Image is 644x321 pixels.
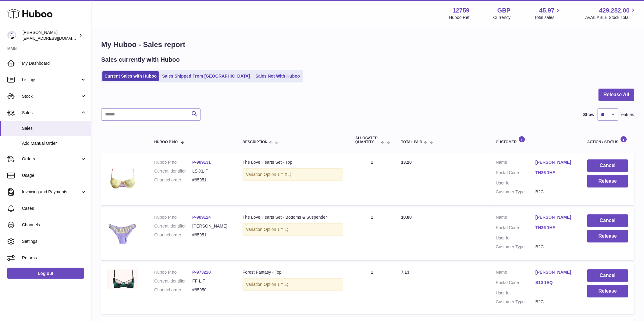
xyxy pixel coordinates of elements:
span: Total sales [534,15,561,20]
a: S10 1EQ [535,280,575,286]
dt: Customer Type [496,189,535,195]
span: AVAILABLE Stock Total [585,15,637,20]
button: Cancel [587,159,628,172]
dt: Current identifier [154,168,192,174]
span: entries [621,112,634,118]
dt: Huboo P no [154,214,192,220]
a: [PERSON_NAME] [535,269,575,275]
dd: #65951 [192,177,230,183]
strong: 12759 [453,6,470,15]
div: The Love Hearts Set - Top [243,159,343,165]
div: The Love Hearts Set - Bottoms & Suspender [243,214,343,220]
span: Huboo P no [154,140,178,144]
dt: Channel order [154,177,192,183]
a: Current Sales with Huboo [102,71,159,81]
div: Currency [493,15,511,20]
button: Cancel [587,269,628,282]
dd: B2C [535,299,575,305]
button: Release [587,230,628,243]
div: Action / Status [587,136,628,144]
button: Cancel [587,214,628,227]
dd: B2C [535,244,575,250]
span: 7.13 [401,270,409,275]
a: [PERSON_NAME] [535,214,575,220]
dt: Postal Code [496,280,535,287]
span: Total paid [401,140,422,144]
dt: Name [496,214,535,222]
button: Release All [599,89,634,101]
span: Add Manual Order [22,140,87,146]
dt: Customer Type [496,244,535,250]
span: Orders [22,156,80,162]
img: 127591725233636.png [107,214,138,253]
a: [PERSON_NAME] [535,159,575,165]
strong: GBP [497,6,511,15]
span: Settings [22,239,87,244]
span: Cases [22,206,87,211]
a: Log out [7,268,84,279]
span: 429,282.00 [599,6,630,15]
dd: B2C [535,189,575,195]
span: Returns [22,255,87,261]
div: Forest Fantasy - Top [243,269,343,275]
dt: Current identifier [154,278,192,284]
dd: #65951 [192,232,230,238]
span: Description [243,140,268,144]
dt: Huboo P no [154,269,192,275]
dt: Postal Code [496,170,535,177]
td: 1 [349,208,395,260]
td: 1 [349,153,395,205]
span: 10.80 [401,215,412,220]
dd: FF-L-T [192,278,230,284]
a: 45.97 Total sales [534,6,561,20]
dt: User Id [496,235,535,241]
a: P-973228 [192,270,211,275]
div: Variation: [243,168,343,181]
dt: Customer Type [496,299,535,305]
span: Sales [22,126,87,131]
dt: Postal Code [496,225,535,232]
div: Huboo Ref [449,15,470,20]
dd: #65950 [192,287,230,293]
div: Variation: [243,278,343,291]
a: Sales Not With Huboo [253,71,302,81]
span: Invoicing and Payments [22,189,80,195]
span: Usage [22,173,87,178]
span: Option 1 = XL; [264,172,291,177]
a: P-989124 [192,215,211,220]
a: Sales Shipped From [GEOGRAPHIC_DATA] [160,71,252,81]
a: 429,282.00 AVAILABLE Stock Total [585,6,637,20]
a: P-989131 [192,160,211,165]
span: Sales [22,110,80,116]
img: 127591716467541.png [107,269,138,289]
dt: Channel order [154,232,192,238]
span: Option 1 = L; [264,282,288,287]
img: 127591725233578.png [107,159,138,198]
span: Channels [22,222,87,228]
span: [EMAIL_ADDRESS][DOMAIN_NAME] [23,36,90,41]
dd: LS-XL-T [192,168,230,174]
button: Release [587,285,628,297]
button: Release [587,175,628,188]
dt: Channel order [154,287,192,293]
dt: User Id [496,290,535,296]
div: Variation: [243,223,343,236]
span: ALLOCATED Quantity [355,136,379,144]
dt: Current identifier [154,223,192,229]
span: Stock [22,93,80,99]
span: Listings [22,77,80,83]
h2: Sales currently with Huboo [101,56,180,64]
dt: Name [496,269,535,277]
dt: User Id [496,180,535,186]
td: 1 [349,263,395,314]
label: Show [583,112,595,118]
span: 45.97 [539,6,554,15]
div: [PERSON_NAME] [23,30,77,41]
dd: [PERSON_NAME] [192,223,230,229]
h1: My Huboo - Sales report [101,40,634,49]
dt: Huboo P no [154,159,192,165]
a: TN26 1HF [535,225,575,231]
dt: Name [496,159,535,167]
img: sofiapanwar@unndr.com [7,31,16,40]
span: Option 1 = L; [264,227,288,232]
